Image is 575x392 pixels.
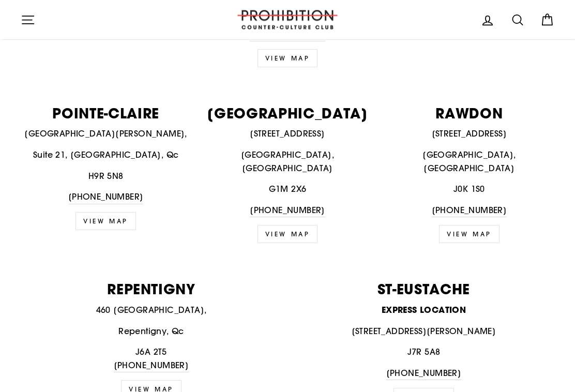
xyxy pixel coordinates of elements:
[384,107,554,120] p: RAWDON
[21,128,191,141] p: [GEOGRAPHIC_DATA][PERSON_NAME],
[202,149,372,175] p: [GEOGRAPHIC_DATA], [GEOGRAPHIC_DATA]
[21,149,191,162] p: Suite 21, [GEOGRAPHIC_DATA], Qc
[202,107,372,120] p: [GEOGRAPHIC_DATA]
[75,213,136,231] a: VIEW MAP
[293,325,554,339] p: [STREET_ADDRESS][PERSON_NAME]
[68,191,144,205] a: [PHONE_NUMBER]
[293,346,554,359] p: J7R 5A8
[21,304,282,318] p: 460 [GEOGRAPHIC_DATA],
[21,282,282,296] p: REPENTIGNY
[382,305,466,316] strong: EXPRESS LOCATION
[439,225,500,244] a: VIEW MAP
[258,225,318,244] a: VIEW MAP
[258,50,318,68] a: View map
[386,367,462,381] a: [PHONE_NUMBER]
[236,10,339,29] img: PROHIBITION COUNTER-CULTURE CLUB
[384,128,554,141] p: [STREET_ADDRESS]
[202,128,372,141] p: [STREET_ADDRESS]
[21,325,282,339] p: Repentigny, Qc
[250,204,325,218] a: [PHONE_NUMBER]
[202,183,372,197] p: G1M 2X6
[21,170,191,184] p: H9R 5N8
[432,204,507,218] a: [PHONE_NUMBER]
[21,346,282,373] p: J6A 2T5
[21,107,191,120] p: POINTE-CLAIRE
[384,183,554,197] p: J0K 1S0
[293,282,554,296] p: ST-EUSTACHE
[384,149,554,175] p: [GEOGRAPHIC_DATA], [GEOGRAPHIC_DATA]
[114,359,189,373] a: [PHONE_NUMBER]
